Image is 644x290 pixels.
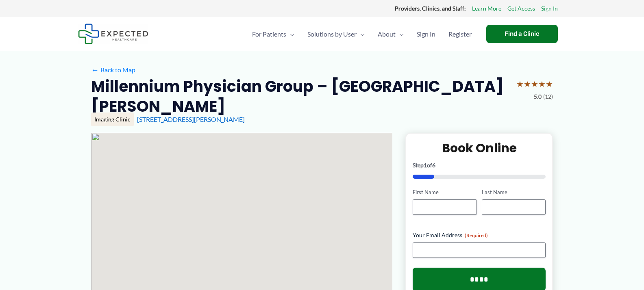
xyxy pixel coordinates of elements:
img: Expected Healthcare Logo - side, dark font, small [78,24,148,44]
strong: Providers, Clinics, and Staff: [395,5,466,12]
span: ★ [516,76,524,91]
h2: Millennium Physician Group – [GEOGRAPHIC_DATA][PERSON_NAME] [91,76,510,117]
span: Menu Toggle [286,20,294,48]
span: Register [448,20,472,48]
span: ★ [524,76,531,91]
span: ★ [531,76,538,91]
span: About [378,20,396,48]
a: For PatientsMenu Toggle [246,20,301,48]
span: (Required) [465,232,488,238]
span: Sign In [417,20,435,48]
nav: Primary Site Navigation [246,20,478,48]
span: (12) [543,91,553,102]
a: Sign In [410,20,442,48]
a: Get Access [507,3,535,14]
label: Your Email Address [413,231,546,239]
a: Learn More [472,3,501,14]
h2: Book Online [413,140,546,156]
div: Imaging Clinic [91,113,134,126]
a: Find a Clinic [486,25,558,43]
span: Solutions by User [307,20,357,48]
span: 1 [424,162,427,169]
span: 6 [432,162,435,169]
a: [STREET_ADDRESS][PERSON_NAME] [137,115,245,123]
span: Menu Toggle [396,20,404,48]
label: Last Name [482,188,546,196]
a: ←Back to Map [91,64,135,76]
a: Register [442,20,478,48]
label: First Name [413,188,476,196]
a: AboutMenu Toggle [371,20,410,48]
p: Step of [413,162,546,168]
a: Sign In [541,3,558,14]
span: 5.0 [534,91,542,102]
span: For Patients [252,20,286,48]
a: Solutions by UserMenu Toggle [301,20,371,48]
span: ← [91,66,99,74]
span: Menu Toggle [357,20,365,48]
span: ★ [546,76,553,91]
span: ★ [538,76,546,91]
